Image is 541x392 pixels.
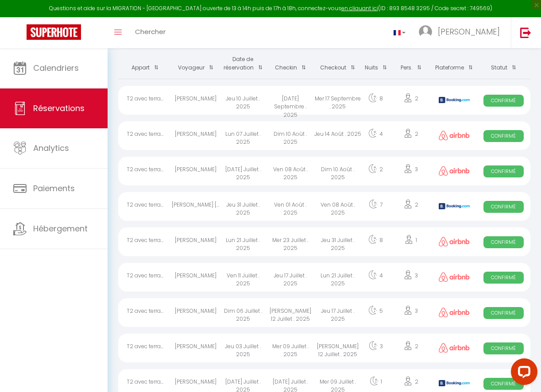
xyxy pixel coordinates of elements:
span: Chercher [135,27,166,36]
img: ... [419,25,432,38]
span: Analytics [33,142,69,154]
th: Sort by channel [432,49,477,79]
th: Sort by people [390,49,431,79]
a: ... [PERSON_NAME] [412,17,511,48]
th: Sort by status [477,49,530,79]
span: Calendriers [33,62,79,73]
th: Sort by checkin [267,49,314,79]
th: Sort by guest [172,49,219,79]
img: logout [520,27,531,38]
span: Paiements [33,183,75,194]
th: Sort by booking date [219,49,267,79]
span: [PERSON_NAME] [438,26,500,37]
span: Hébergement [33,223,88,234]
a: en cliquant ici [341,4,378,12]
a: Chercher [128,17,172,48]
th: Sort by rentals [118,49,172,79]
span: Réservations [33,103,85,114]
img: Super Booking [27,24,81,40]
iframe: LiveChat chat widget [504,355,541,392]
th: Sort by nights [361,49,390,79]
th: Sort by checkout [314,49,361,79]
